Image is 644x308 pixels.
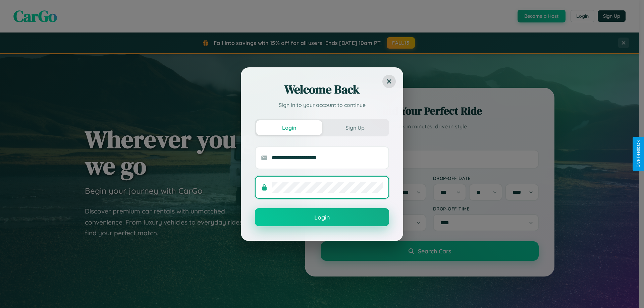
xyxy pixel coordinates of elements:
div: Give Feedback [636,140,641,168]
button: Sign Up [322,120,388,135]
button: Login [255,208,389,226]
h2: Welcome Back [255,81,389,98]
button: Login [256,120,322,135]
p: Sign in to your account to continue [255,101,389,109]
